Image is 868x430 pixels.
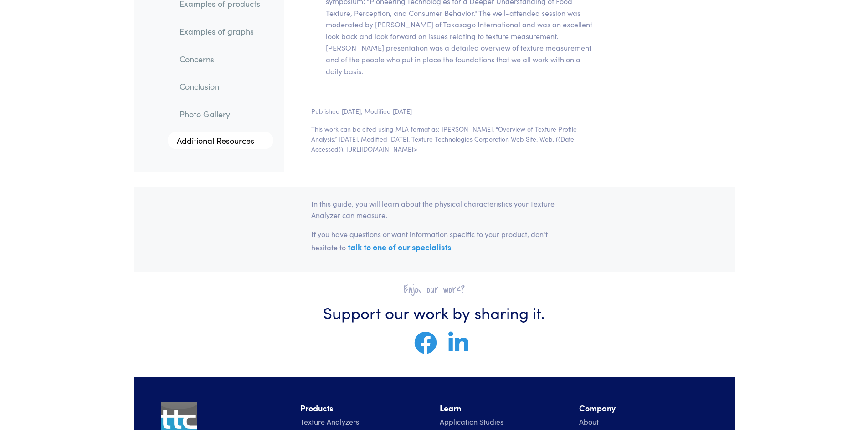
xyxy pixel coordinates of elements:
a: Texture Analyzers [300,416,359,426]
p: If you have questions or want information specific to your product, don't hesitate to . [311,228,557,253]
a: Application Studies [440,416,503,426]
a: Conclusion [172,76,273,97]
li: Company [579,402,708,415]
a: Concerns [172,48,273,69]
a: talk to one of our specialists [348,241,451,253]
p: This work can be cited using MLA format as: [PERSON_NAME]. “Overview of Texture Profile Analysis.... [311,124,595,154]
h3: Support our work by sharing it. [311,301,557,323]
p: In this guide, you will learn about the physical characteristics your Texture Analyzer can measure. [311,198,557,221]
a: Additional Resources [168,131,273,149]
li: Products [300,402,429,415]
li: Learn [440,402,568,415]
p: Published [DATE]; Modified [DATE] [311,106,595,116]
a: Photo Gallery [172,103,273,124]
a: About [579,416,599,426]
h2: Enjoy our work? [311,283,557,297]
a: Share on LinkedIn [444,342,473,354]
a: Examples of graphs [172,20,273,41]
